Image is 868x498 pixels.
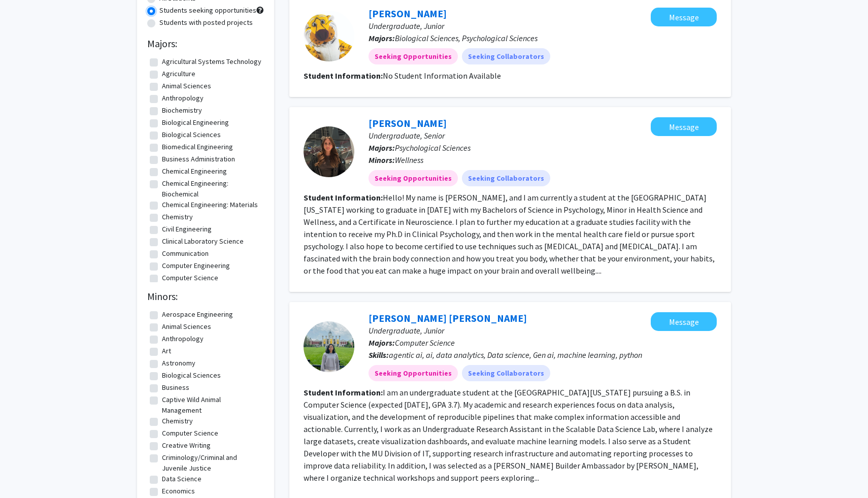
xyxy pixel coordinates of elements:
span: Psychological Sciences [395,143,471,153]
label: Students seeking opportunities [159,5,256,16]
iframe: Chat [8,452,43,490]
label: Biochemistry [162,105,202,116]
fg-read-more: Hello! My name is [PERSON_NAME], and I am currently a student at the [GEOGRAPHIC_DATA][US_STATE] ... [304,192,715,276]
b: Majors: [369,33,395,43]
mat-chip: Seeking Collaborators [462,48,550,64]
span: agentic ai, ai, data analytics, Data science, Gen ai, machine learning, python [389,350,642,360]
label: Computer Science [162,428,218,439]
label: Biomedical Engineering [162,142,233,152]
label: Captive Wild Animal Management [162,394,261,416]
button: Message Truman Tiger [651,8,717,26]
a: [PERSON_NAME] [PERSON_NAME] [369,312,527,324]
label: Aerospace Engineering [162,309,233,320]
label: Clinical Laboratory Science [162,236,244,247]
label: Agriculture [162,69,195,79]
a: [PERSON_NAME] [369,117,447,129]
label: Economics [162,486,195,496]
b: Minors: [369,155,395,165]
mat-chip: Seeking Opportunities [369,48,458,64]
label: Animal Sciences [162,321,211,332]
label: Chemical Engineering [162,166,227,177]
button: Message Maya Binder [651,117,717,136]
mat-chip: Seeking Opportunities [369,170,458,186]
label: Biological Engineering [162,117,229,128]
b: Student Information: [304,71,383,81]
label: Chemical Engineering: Materials [162,200,258,210]
span: Undergraduate, Senior [369,130,445,141]
button: Message Rohitha Sresta Ganji [651,312,717,331]
label: Creative Writing [162,440,211,451]
label: Art [162,346,171,356]
label: Data Science [162,474,202,484]
span: Wellness [395,155,423,165]
label: Business Administration [162,154,235,164]
label: Students with posted projects [159,17,253,28]
label: Anthropology [162,334,204,344]
label: Computer Engineering [162,260,230,271]
mat-chip: Seeking Collaborators [462,365,550,381]
span: Biological Sciences, Psychological Sciences [395,33,538,43]
a: [PERSON_NAME] [369,7,447,20]
b: Skills: [369,350,389,360]
b: Majors: [369,338,395,348]
b: Student Information: [304,387,383,397]
span: Undergraduate, Junior [369,325,444,336]
b: Student Information: [304,192,383,203]
label: Business [162,382,189,393]
label: Astronomy [162,358,195,369]
h2: Majors: [147,38,264,50]
mat-chip: Seeking Collaborators [462,170,550,186]
label: Criminology/Criminal and Juvenile Justice [162,452,261,474]
label: Biological Sciences [162,370,221,381]
b: Majors: [369,143,395,153]
label: Chemistry [162,212,193,222]
mat-chip: Seeking Opportunities [369,365,458,381]
label: Agricultural Systems Technology [162,56,261,67]
fg-read-more: I am an undergraduate student at the [GEOGRAPHIC_DATA][US_STATE] pursuing a B.S. in Computer Scie... [304,387,713,483]
label: Chemical Engineering: Biochemical [162,178,261,200]
label: Animal Sciences [162,81,211,91]
label: Biological Sciences [162,129,221,140]
span: Computer Science [395,338,455,348]
label: Civil Engineering [162,224,212,235]
span: Undergraduate, Junior [369,21,444,31]
label: Anthropology [162,93,204,104]
label: Computer Science [162,273,218,283]
label: Chemistry [162,416,193,426]
label: Communication [162,248,209,259]
span: No Student Information Available [383,71,501,81]
h2: Minors: [147,290,264,303]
